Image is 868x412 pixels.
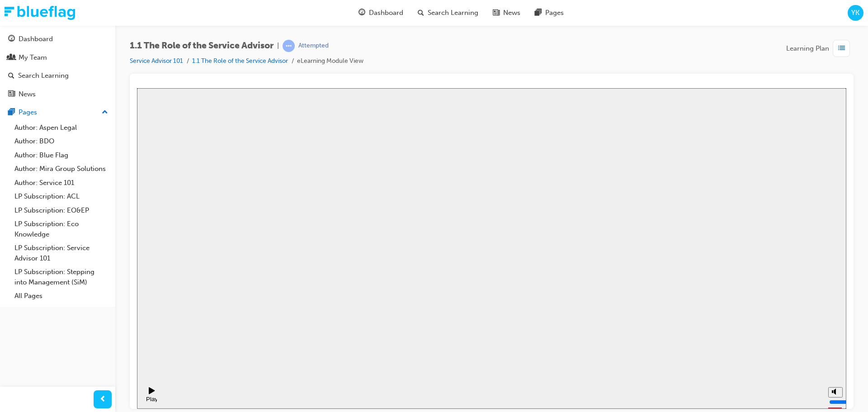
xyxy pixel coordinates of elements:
[5,6,75,20] img: Trak
[369,8,403,18] span: Dashboard
[102,107,108,118] span: up-icon
[19,34,53,44] div: Dashboard
[687,291,705,321] div: misc controls
[5,298,20,314] button: Pause (Ctrl+Alt+P)
[359,7,365,19] span: guage-icon
[130,41,274,51] span: 1.1 The Role of the Service Advisor
[298,42,329,50] div: Attempted
[691,299,706,309] button: Mute (Ctrl+Alt+M)
[786,43,829,54] span: Learning Plan
[851,8,859,18] span: YK
[283,40,295,52] span: learningRecordVerb_ATTEMPT-icon
[4,31,112,47] a: Dashboard
[786,40,854,57] button: Learning Plan
[297,56,363,66] li: eLearning Module View
[192,57,288,65] a: 1.1 The Role of the Service Advisor
[7,308,23,321] div: Play (Ctrl+Alt+P)
[5,291,20,321] div: playback controls
[351,4,410,22] a: guage-iconDashboard
[4,86,112,103] a: News
[545,8,564,18] span: Pages
[19,107,37,118] div: Pages
[4,49,112,66] a: My Team
[838,43,845,54] span: list-icon
[410,4,486,22] a: search-iconSearch Learning
[18,71,69,81] div: Search Learning
[99,394,106,405] span: prev-icon
[418,7,424,19] span: search-icon
[11,265,112,289] a: LP Subscription: Stepping into Management (SiM)
[130,57,183,65] a: Service Advisor 101
[428,8,478,18] span: Search Learning
[535,7,542,19] span: pages-icon
[11,162,112,176] a: Author: Mira Group Solutions
[486,4,528,22] a: news-iconNews
[528,4,571,22] a: pages-iconPages
[19,89,36,99] div: News
[11,148,112,162] a: Author: Blue Flag
[11,134,112,148] a: Author: BDO
[8,35,15,43] span: guage-icon
[493,7,500,19] span: news-icon
[4,104,112,121] button: Pages
[8,109,15,117] span: pages-icon
[692,310,750,317] input: volume
[19,52,47,63] div: My Team
[4,67,112,84] a: Search Learning
[11,189,112,204] a: LP Subscription: ACL
[11,217,112,241] a: LP Subscription: Eco Knowledge
[11,241,112,265] a: LP Subscription: Service Advisor 101
[11,289,112,303] a: All Pages
[503,8,520,18] span: News
[8,72,14,80] span: search-icon
[4,29,112,104] button: DashboardMy TeamSearch LearningNews
[11,204,112,218] a: LP Subscription: EO&EP
[11,121,112,135] a: Author: Aspen Legal
[8,90,15,99] span: news-icon
[848,5,863,21] button: YK
[8,54,15,62] span: people-icon
[11,176,112,190] a: Author: Service 101
[277,41,279,51] span: |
